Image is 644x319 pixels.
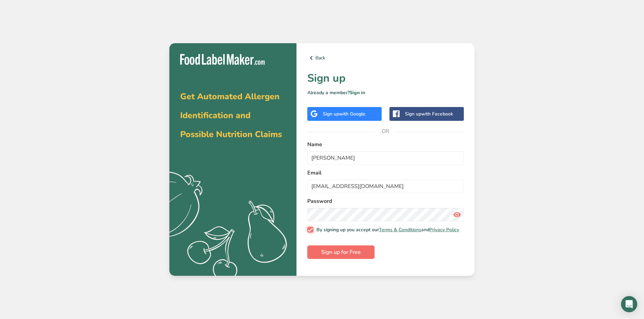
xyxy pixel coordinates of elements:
[421,111,453,117] span: with Facebook
[379,227,421,233] a: Terms & Conditions
[323,110,365,117] div: Sign up
[307,70,464,86] h1: Sign up
[307,180,464,193] input: email@example.com
[307,169,464,177] label: Email
[307,197,464,205] label: Password
[307,140,464,149] label: Name
[405,110,453,117] div: Sign up
[621,296,637,312] div: Open Intercom Messenger
[313,227,459,233] span: By signing up you accept our and
[307,151,464,165] input: John Doe
[307,245,375,259] button: Sign up for Free
[429,227,459,233] a: Privacy Policy
[321,248,361,256] span: Sign up for Free
[180,91,282,140] span: Get Automated Allergen Identification and Possible Nutrition Claims
[180,54,265,65] img: Food Label Maker
[339,111,365,117] span: with Google
[350,89,365,96] a: Sign in
[307,89,464,96] p: Already a member?
[376,121,396,141] span: OR
[307,54,464,62] a: Back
